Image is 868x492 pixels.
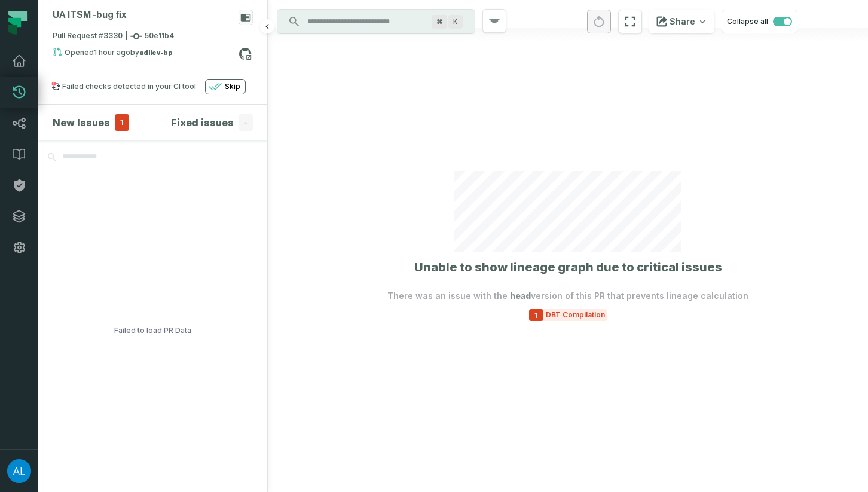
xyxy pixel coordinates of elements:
[260,19,274,33] button: Hide browsing panel
[237,46,253,62] a: View on github
[387,290,748,302] p: There was an issue with the version of this PR that prevents lineage calculation
[53,115,110,130] h4: New Issues
[53,30,174,42] span: Pull Request #3330 50e11b4
[414,259,722,276] h1: Unable to show lineage graph due to critical issues
[722,10,797,33] button: Collapse all
[62,82,196,91] div: Failed checks detected in your CI tool
[529,309,543,321] span: 1
[115,114,129,131] span: 1
[53,47,239,62] div: Opened by
[432,15,447,29] span: Press ⌘ + K to focus the search bar
[543,310,607,320] span: DBT Compilation
[171,115,234,130] h4: Fixed issues
[53,10,127,21] div: UA ITSM - bug fix
[205,79,246,94] button: Skip
[53,114,253,131] button: New Issues1Fixed issues-
[529,309,607,321] button: 1DBT Compilation
[139,49,173,56] strong: adilev-bp
[7,459,31,483] img: avatar of Adi Levhar
[510,291,531,301] span: head
[225,82,240,91] span: Skip
[448,15,463,29] span: Press ⌘ + K to focus the search bar
[649,10,714,33] button: Share
[239,114,253,131] span: -
[94,48,130,57] relative-time: Sep 17, 2025, 3:43 PM GMT+3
